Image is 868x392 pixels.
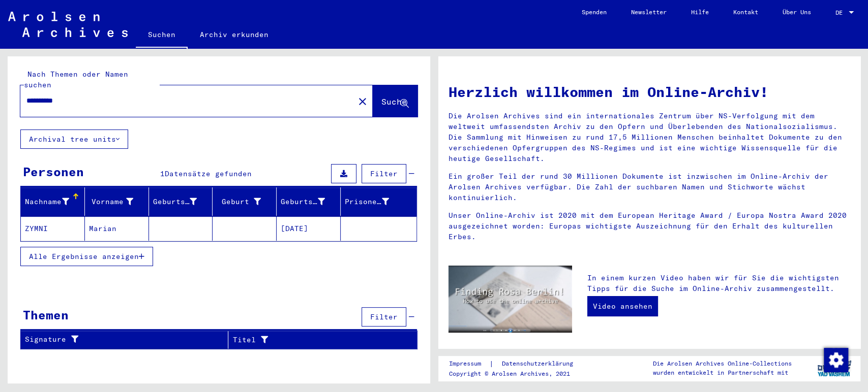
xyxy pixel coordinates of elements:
[381,96,407,107] span: Suche
[25,334,215,345] div: Signature
[24,70,128,89] mat-label: Nach Themen oder Namen suchen
[448,171,851,203] p: Ein großer Teil der rund 30 Millionen Dokumente ist inzwischen im Online-Archiv der Arolsen Archi...
[277,187,341,216] mat-header-cell: Geburtsdatum
[362,164,406,183] button: Filter
[449,358,489,369] a: Impressum
[29,252,139,261] span: Alle Ergebnisse anzeigen
[85,216,149,241] mat-cell: Marian
[217,197,261,207] div: Geburt‏
[448,210,851,242] p: Unser Online-Archiv ist 2020 mit dem European Heritage Award / Europa Nostra Award 2020 ausgezeic...
[8,12,128,37] img: Arolsen_neg.svg
[188,22,281,47] a: Archiv erkunden
[165,169,252,178] span: Datensätze gefunden
[345,197,389,207] div: Prisoner #
[448,81,851,103] h1: Herzlich willkommen im Online-Archiv!
[25,193,84,210] div: Nachname
[21,216,85,241] mat-cell: ZYMNI
[448,111,851,164] p: Die Arolsen Archives sind ein internationales Zentrum über NS-Verfolgung mit dem weltweit umfasse...
[345,193,404,210] div: Prisoner #
[232,335,392,345] div: Titel
[835,9,847,16] span: DE
[153,197,197,207] div: Geburtsname
[449,369,585,378] p: Copyright © Arolsen Archives, 2021
[494,358,585,369] a: Datenschutzerklärung
[213,187,277,216] mat-header-cell: Geburt‏
[448,266,572,333] img: video.jpg
[25,197,69,207] div: Nachname
[587,273,850,294] p: In einem kurzen Video haben wir für Sie die wichtigsten Tipps für die Suche im Online-Archiv zusa...
[23,306,69,324] div: Themen
[356,95,369,108] mat-icon: close
[153,193,213,210] div: Geburtsname
[587,296,658,316] a: Video ansehen
[160,169,165,178] span: 1
[23,162,84,181] div: Personen
[281,197,325,207] div: Geburtsdatum
[20,129,128,149] button: Archival tree units
[25,332,228,348] div: Signature
[370,312,398,321] span: Filter
[217,193,276,210] div: Geburt‏
[89,193,148,210] div: Vorname
[281,193,340,210] div: Geburtsdatum
[20,247,153,266] button: Alle Ergebnisse anzeigen
[824,348,848,372] img: Zustimmung ändern
[352,91,373,111] button: Clear
[89,197,133,207] div: Vorname
[373,85,417,117] button: Suche
[449,358,585,369] div: |
[21,187,85,216] mat-header-cell: Nachname
[653,368,792,377] p: wurden entwickelt in Partnerschaft mit
[277,216,341,241] mat-cell: [DATE]
[362,307,406,326] button: Filter
[815,355,853,381] img: yv_logo.png
[149,187,213,216] mat-header-cell: Geburtsname
[653,359,792,368] p: Die Arolsen Archives Online-Collections
[85,187,149,216] mat-header-cell: Vorname
[232,332,404,348] div: Titel
[370,169,398,178] span: Filter
[341,187,416,216] mat-header-cell: Prisoner #
[136,22,188,49] a: Suchen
